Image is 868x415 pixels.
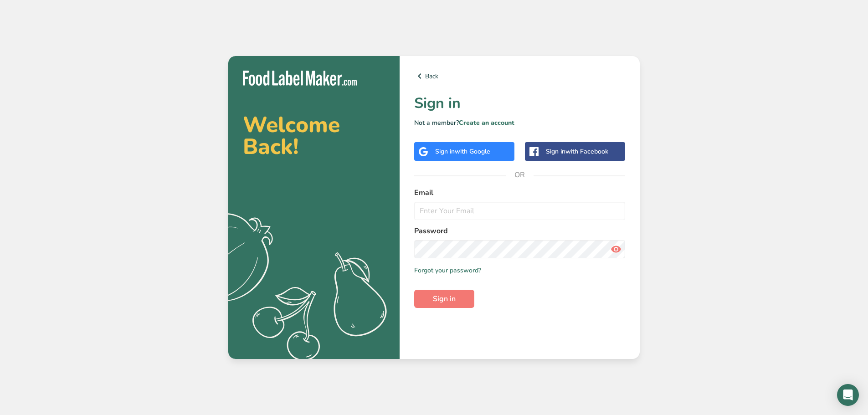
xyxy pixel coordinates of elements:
[837,384,859,406] div: Open Intercom Messenger
[414,92,625,114] h1: Sign in
[506,161,534,189] span: OR
[414,187,625,198] label: Email
[455,147,490,156] span: with Google
[243,71,357,86] img: Food Label Maker
[546,147,608,156] div: Sign in
[243,114,385,158] h2: Welcome Back!
[414,118,625,128] p: Not a member?
[414,71,625,82] a: Back
[414,266,481,275] a: Forgot your password?
[414,225,625,236] label: Password
[414,290,474,308] button: Sign in
[565,147,608,156] span: with Facebook
[459,118,514,127] a: Create an account
[433,293,456,304] span: Sign in
[414,202,625,220] input: Enter Your Email
[435,147,490,156] div: Sign in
